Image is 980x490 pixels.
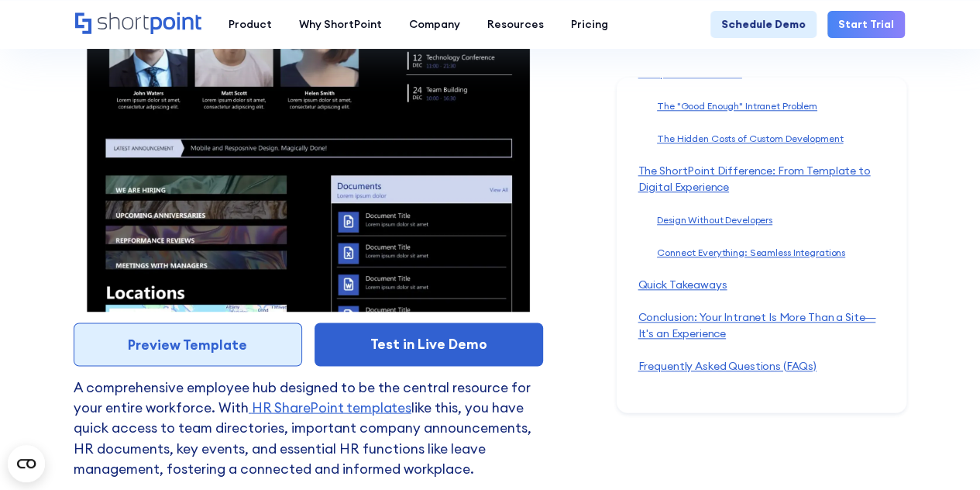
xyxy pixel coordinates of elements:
[638,359,817,373] a: Frequently Asked Questions (FAQs)‍
[638,164,871,194] a: The ShortPoint Difference: From Template to Digital Experience‍
[315,323,543,366] a: Test in Live Demo
[74,323,302,366] a: Preview Template
[395,11,473,38] a: Company
[299,16,382,33] div: Why ShortPoint
[229,16,272,33] div: Product
[638,278,727,292] a: Quick Takeaways‍
[638,310,876,340] a: Conclusion: Your Intranet Is More Than a Site—It's an Experience‍
[710,11,817,38] a: Schedule Demo
[409,16,460,33] div: Company
[657,100,817,112] a: The "Good Enough" Intranet Problem‍
[8,445,45,482] button: Open CMP widget
[75,12,201,36] a: Home
[571,16,608,33] div: Pricing
[557,11,621,38] a: Pricing
[903,416,980,490] iframe: Chat Widget
[249,398,411,416] a: HR SharePoint templates
[74,47,543,312] img: Preview of HR Onboarding Portal SharePoint Template
[657,214,772,226] a: Design Without Developers‍
[827,11,905,38] a: Start Trial
[657,247,845,258] a: Connect Everything: Seamless Integrations‍
[487,16,544,33] div: Resources
[657,133,843,144] a: The Hidden Costs of Custom Development‍
[473,11,557,38] a: Resources
[215,11,285,38] a: Product
[285,11,395,38] a: Why ShortPoint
